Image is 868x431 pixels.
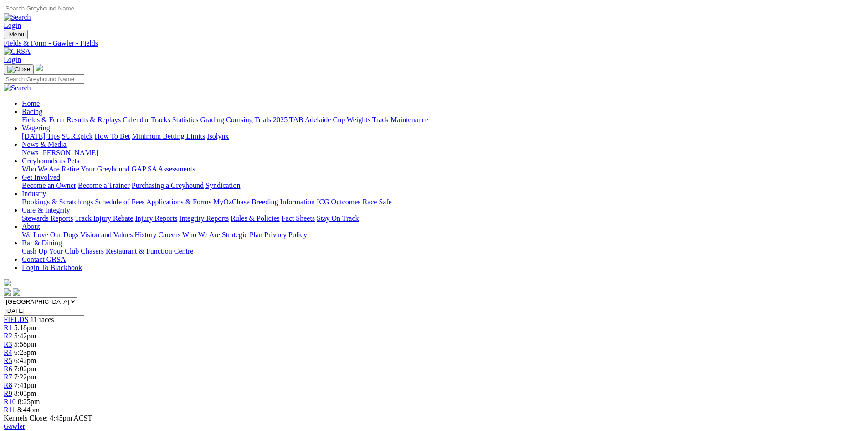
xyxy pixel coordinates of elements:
span: 5:18pm [14,324,36,332]
a: Wagering [22,124,50,132]
a: News & Media [22,140,67,148]
img: Search [4,13,31,21]
a: ICG Outcomes [317,198,360,206]
img: logo-grsa-white.png [4,279,11,286]
a: FIELDS [4,316,28,323]
a: Applications & Forms [146,198,211,206]
a: R5 [4,357,12,364]
a: Chasers Restaurant & Function Centre [81,247,193,255]
a: History [134,231,156,239]
button: Toggle navigation [4,64,34,74]
a: Schedule of Fees [95,198,144,206]
input: Select date [4,306,84,316]
input: Search [4,4,84,13]
span: 8:44pm [17,406,40,414]
a: Greyhounds as Pets [22,157,79,165]
span: 5:42pm [14,332,36,340]
a: Integrity Reports [179,214,229,222]
a: Bar & Dining [22,239,62,247]
div: About [22,231,864,239]
span: Menu [9,31,24,38]
span: 11 races [30,316,54,323]
a: Gawler [4,422,25,430]
a: R7 [4,373,12,381]
img: Close [7,66,30,73]
a: Track Injury Rebate [75,214,133,222]
a: About [22,223,40,230]
a: Tracks [151,116,170,124]
a: Race Safe [362,198,391,206]
a: Strategic Plan [222,231,262,239]
img: facebook.svg [4,288,11,296]
a: Contact GRSA [22,255,66,263]
span: 7:22pm [14,373,36,381]
a: We Love Our Dogs [22,231,78,239]
a: Weights [347,116,370,124]
a: R6 [4,365,12,373]
span: Kennels Close: 4:45pm ACST [4,414,92,422]
div: Industry [22,198,864,206]
a: How To Bet [95,132,130,140]
a: Who We Are [22,165,60,173]
button: Toggle navigation [4,30,28,39]
a: Careers [158,231,180,239]
a: Breeding Information [252,198,315,206]
div: Wagering [22,132,864,140]
a: Injury Reports [135,214,177,222]
span: 6:23pm [14,348,36,356]
a: Login [4,21,21,29]
a: Purchasing a Greyhound [132,182,204,189]
a: Trials [254,116,271,124]
img: twitter.svg [13,288,20,296]
img: Search [4,84,31,92]
a: Privacy Policy [264,231,307,239]
input: Search [4,74,84,84]
a: Fields & Form - Gawler - Fields [4,39,864,47]
a: Become a Trainer [78,182,130,189]
a: R2 [4,332,12,340]
a: Get Involved [22,173,60,181]
a: Stewards Reports [22,214,73,222]
a: R10 [4,398,16,405]
div: Greyhounds as Pets [22,165,864,173]
a: Calendar [123,116,149,124]
a: Statistics [172,116,199,124]
div: Get Involved [22,182,864,190]
span: 5:58pm [14,340,36,348]
a: Become an Owner [22,182,76,189]
a: Racing [22,108,42,115]
a: R9 [4,389,12,397]
a: [DATE] Tips [22,132,60,140]
a: R4 [4,348,12,356]
a: Care & Integrity [22,206,70,214]
a: Syndication [205,182,240,189]
a: Bookings & Scratchings [22,198,93,206]
span: 7:02pm [14,365,36,373]
a: R11 [4,406,15,414]
span: 7:41pm [14,381,36,389]
div: Bar & Dining [22,247,864,255]
a: MyOzChase [213,198,250,206]
a: R3 [4,340,12,348]
a: Login [4,56,21,63]
a: Who We Are [182,231,220,239]
a: 2025 TAB Adelaide Cup [273,116,345,124]
div: News & Media [22,149,864,157]
a: R1 [4,324,12,332]
a: R8 [4,381,12,389]
a: GAP SA Assessments [132,165,195,173]
span: 8:05pm [14,389,36,397]
img: logo-grsa-white.png [36,64,43,71]
a: Rules & Policies [231,214,280,222]
a: News [22,149,38,156]
a: Results & Replays [67,116,121,124]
